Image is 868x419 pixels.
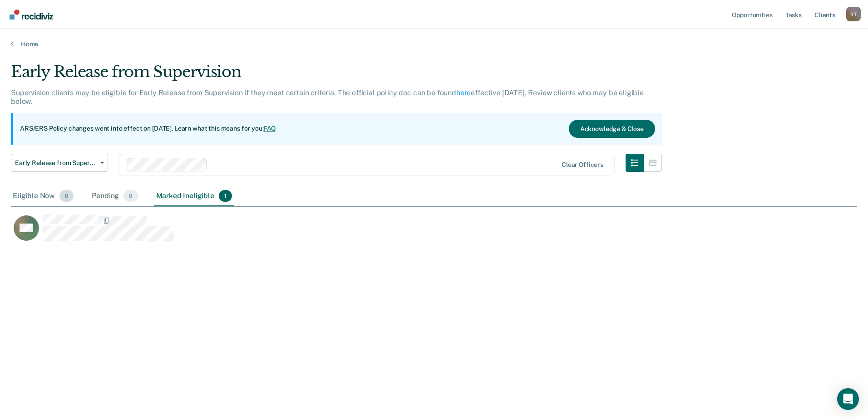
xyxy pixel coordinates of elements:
[569,120,655,138] button: Acknowledge & Close
[846,7,861,21] button: Profile dropdown button
[123,190,138,202] span: 0
[15,159,97,167] span: Early Release from Supervision
[11,186,75,206] div: Eligible Now0
[11,154,108,172] button: Early Release from Supervision
[10,10,53,19] img: Recidiviz
[11,63,662,88] div: Early Release from Supervision
[11,88,644,106] p: Supervision clients may be eligible for Early Release from Supervision if they meet certain crite...
[11,40,857,48] a: Home
[264,125,276,132] a: FAQ
[456,88,471,97] a: here
[219,190,232,202] span: 1
[90,186,139,206] div: Pending0
[59,190,74,202] span: 0
[154,186,234,206] div: Marked Ineligible1
[11,214,751,250] div: CaseloadOpportunityCell-03910197
[562,161,603,169] div: Clear officers
[20,124,276,133] p: ARS/ERS Policy changes went into effect on [DATE]. Learn what this means for you:
[846,7,861,21] div: R T
[837,388,859,410] div: Open Intercom Messenger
